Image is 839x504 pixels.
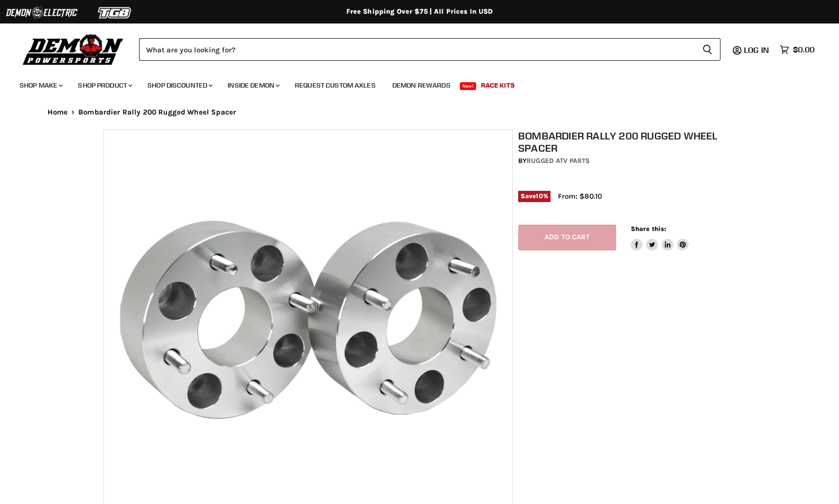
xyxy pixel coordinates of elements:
[78,108,236,116] span: Bombardier Rally 200 Rugged Wheel Spacer
[140,75,218,95] a: Shop Discounted
[139,38,720,61] form: Product
[695,38,720,61] button: Search
[518,130,742,154] h1: Bombardier Rally 200 Rugged Wheel Spacer
[139,38,695,61] input: Search
[220,75,286,95] a: Inside Demon
[527,157,590,165] a: Rugged ATV Parts
[28,108,812,116] nav: Breadcrumbs
[474,75,522,95] a: Race Kits
[78,3,152,22] img: TGB Logo 2
[775,43,819,57] a: $0.00
[631,225,689,251] aside: Share this:
[28,7,812,16] div: Free Shipping Over $75 | All Prices In USD
[518,191,551,202] span: Save %
[793,45,815,54] span: $0.00
[5,3,78,22] img: Demon Electric Logo 2
[12,75,69,95] a: Shop Make
[288,75,383,95] a: Request Custom Axles
[536,192,543,200] span: 10
[48,108,68,116] a: Home
[744,45,769,55] span: Log in
[385,75,458,95] a: Demon Rewards
[558,192,602,201] span: From: $80.10
[518,156,742,166] div: by
[631,225,666,232] span: Share this:
[460,82,477,90] span: New!
[71,75,138,95] a: Shop Product
[20,32,127,67] img: Demon Powersports
[12,71,812,95] ul: Main menu
[740,46,775,54] a: Log in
